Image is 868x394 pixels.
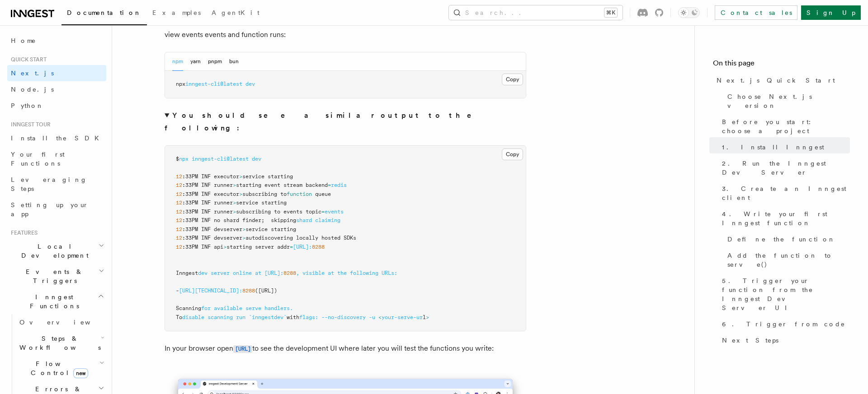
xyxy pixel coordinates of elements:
span: > [223,244,226,250]
span: > [233,209,236,215]
span: Next.js Quick Start [717,76,835,85]
span: Python [11,102,44,109]
span: :33PM INF devserver [182,235,242,241]
button: Inngest Functions [7,289,106,314]
span: 8288 [312,244,325,250]
span: > [239,191,242,197]
span: - [176,287,179,294]
a: Setting up your app [7,197,106,222]
a: 2. Run the Inngest Dev Server [718,155,850,181]
span: 12 [176,182,182,188]
span: :33PM INF executor [182,191,239,197]
span: :33PM INF executor [182,173,239,180]
span: Overview [19,319,113,326]
span: scanning [208,314,233,320]
span: 12 [176,235,182,241]
a: AgentKit [206,3,265,24]
span: [URL][TECHNICAL_ID]: [179,287,242,294]
span: queue [315,191,331,197]
button: bun [229,52,239,71]
a: Choose Next.js version [724,88,850,114]
span: > [239,173,242,180]
code: [URL] [233,345,252,353]
span: --no-discovery [321,314,366,320]
a: 6. Trigger from code [718,316,850,332]
span: Before you start: choose a project [722,117,850,135]
span: dev [252,156,261,162]
button: Copy [502,148,523,160]
span: 12 [176,244,182,250]
a: Install the SDK [7,130,106,146]
span: Next Steps [722,336,778,345]
span: redis [331,182,347,188]
span: Inngest Functions [7,292,98,311]
span: ` [283,314,287,320]
span: 8288 [283,270,296,276]
a: Next Steps [718,332,850,348]
button: pnpm [208,52,222,71]
span: Flow Control [16,359,99,377]
a: 3. Create an Inngest client [718,181,850,206]
span: = [321,209,325,215]
span: events [325,209,344,215]
span: dev [245,81,255,87]
span: visible [302,270,325,276]
a: Overview [16,314,106,330]
span: at [328,270,334,276]
span: following [350,270,378,276]
span: < [378,314,382,320]
span: npx [179,156,189,162]
span: AgentKit [212,9,259,16]
span: :33PM INF runner [182,199,233,206]
span: 4. Write your first Inngest function [722,209,850,227]
span: Steps & Workflows [16,334,101,352]
span: subscribing to events topic [236,209,321,215]
kbd: ⌘K [604,8,617,17]
p: In your browser open to see the development UI where later you will test the functions you write: [165,342,526,355]
span: with [287,314,299,320]
span: server [211,270,230,276]
span: 12 [176,209,182,215]
span: l [423,314,426,320]
span: $ [176,156,179,162]
span: Events & Triggers [7,267,99,285]
span: Features [7,229,38,236]
span: online [233,270,252,276]
span: 1. Install Inngest [722,143,824,152]
span: [URL]: [293,244,312,250]
span: claiming [315,217,340,223]
span: :33PM INF runner [182,209,233,215]
span: shard [296,217,312,223]
span: -u [369,314,375,320]
span: 12 [176,173,182,180]
span: :33PM INF no shard finder; skipping [182,217,296,223]
a: [URL] [233,344,252,352]
span: inngest-cli@latest [185,81,242,87]
span: > [233,199,236,206]
span: ([URL]) [255,287,277,294]
span: starting event stream backend [236,182,328,188]
a: Next.js Quick Start [713,72,850,88]
span: npx [176,81,185,87]
span: 3. Create an Inngest client [722,184,850,202]
span: URLs: [382,270,397,276]
span: `inngest [249,314,274,320]
a: 5. Trigger your function from the Inngest Dev Server UI [718,273,850,316]
a: Define the function [724,231,850,247]
strong: You should see a similar output to the following: [165,111,484,132]
span: 8288 [242,287,255,294]
span: dev [274,314,283,320]
span: Your first Functions [11,151,65,167]
span: handlers. [264,305,293,311]
span: > [233,182,236,188]
span: 2. Run the Inngest Dev Server [722,159,850,177]
a: Next.js [7,65,106,81]
span: Leveraging Steps [11,176,87,192]
span: run [236,314,245,320]
a: Home [7,32,106,49]
span: :33PM INF runner [182,182,233,188]
span: your-serve-ur [382,314,423,320]
span: function [287,191,312,197]
span: Quick start [7,56,47,63]
a: 1. Install Inngest [718,139,850,155]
